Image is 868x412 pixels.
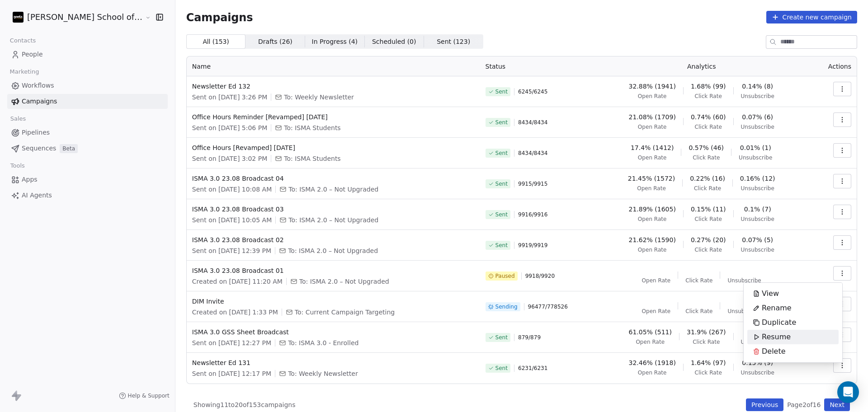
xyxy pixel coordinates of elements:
[747,286,839,359] div: Suggestions
[762,303,792,314] span: Rename
[762,317,796,328] span: Duplicate
[762,346,786,357] span: Delete
[762,332,791,342] span: Resume
[762,288,779,299] span: View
